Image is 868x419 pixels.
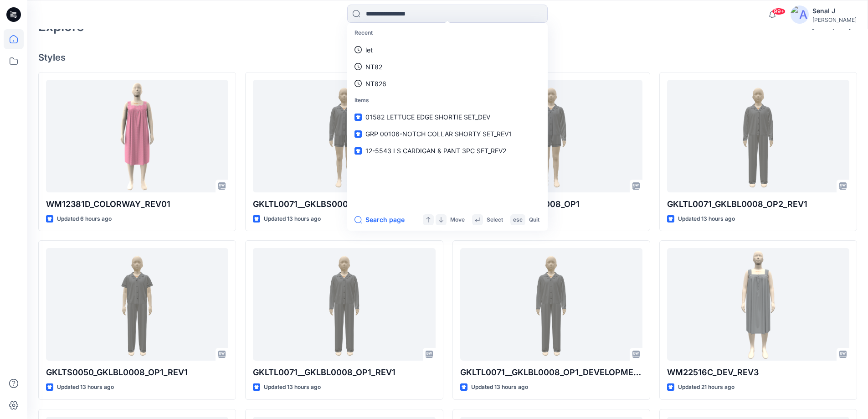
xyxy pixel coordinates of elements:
span: 01582 LETTUCE EDGE SHORTIE SET_DEV [365,113,490,121]
a: GRP 00106-NOTCH COLLAR SHORTY SET_REV1 [349,125,546,142]
a: GKLTL0071__GKLBS0008_OP1 [460,80,642,192]
span: GRP 00106-NOTCH COLLAR SHORTY SET_REV1 [365,130,512,138]
span: 99+ [772,8,786,15]
a: GKLTL0071_GKLBL0008_OP2_REV1 [667,80,849,192]
h2: Explore [38,19,84,34]
p: Updated 13 hours ago [264,383,321,392]
p: Move [450,215,465,225]
p: GKLTL0071__GKLBL0008_OP1_DEVELOPMENT [460,366,642,379]
p: let [365,45,373,55]
p: GKLTL0071_GKLBL0008_OP2_REV1 [667,198,849,211]
a: GKLTL0071__GKLBL0008_OP1_REV1 [253,248,435,361]
p: Quit [529,215,539,225]
p: Items [349,92,546,109]
a: WM12381D_COLORWAY_REV01 [46,80,228,192]
a: let [349,41,546,58]
img: avatar [791,5,809,24]
p: Updated 13 hours ago [471,383,528,392]
a: GKLTL0071__GKLBL0008_OP1_DEVELOPMENT [460,248,642,361]
p: Updated 13 hours ago [678,214,735,224]
p: NT82 [365,62,382,72]
p: Updated 13 hours ago [264,214,321,224]
p: Recent [349,25,546,41]
p: GKLTL0071__GKLBS0008_OP1 [460,198,642,211]
p: WM12381D_COLORWAY_REV01 [46,198,228,211]
div: [PERSON_NAME] [812,16,857,23]
p: esc [513,215,523,225]
span: 12-5543 LS CARDIGAN & PANT 3PC SET_REV2 [365,147,506,155]
a: NT826 [349,75,546,92]
p: Updated 6 hours ago [57,214,112,224]
a: NT82 [349,58,546,75]
a: 12-5543 LS CARDIGAN & PANT 3PC SET_REV2 [349,142,546,159]
a: WM22516C_DEV_REV3 [667,248,849,361]
p: GKLTS0050_GKLBL0008_OP1_REV1 [46,366,228,379]
p: GKLTL0071__GKLBS0008_OP2 [253,198,435,211]
p: GKLTL0071__GKLBL0008_OP1_REV1 [253,366,435,379]
a: GKLTS0050_GKLBL0008_OP1_REV1 [46,248,228,361]
p: Updated 13 hours ago [57,383,114,392]
h4: Styles [38,52,857,63]
p: Select [487,215,503,225]
p: NT826 [365,79,386,88]
a: GKLTL0071__GKLBS0008_OP2 [253,80,435,192]
p: WM22516C_DEV_REV3 [667,366,849,379]
button: Search page [354,214,405,225]
div: Senal J [812,5,857,16]
a: 01582 LETTUCE EDGE SHORTIE SET_DEV [349,109,546,125]
p: Updated 21 hours ago [678,383,734,392]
